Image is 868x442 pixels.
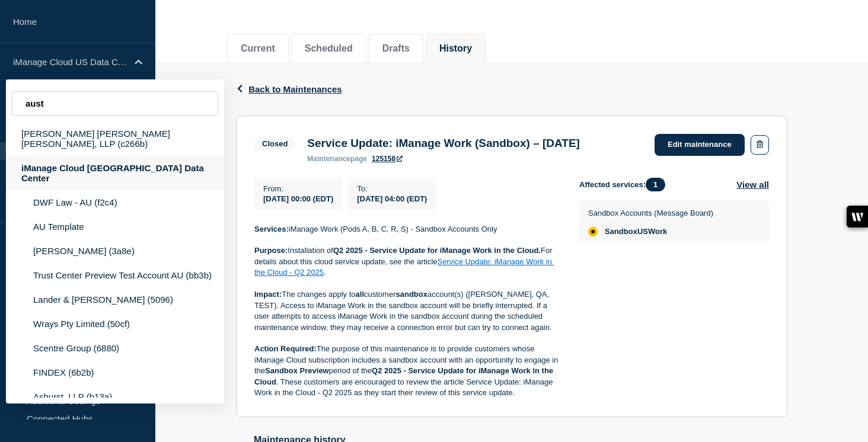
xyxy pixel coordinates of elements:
button: Back to Maintenances [236,84,342,94]
li: Trust Center Preview Test Account AU (bb3b) [6,263,224,287]
strong: Q2 2025 - Service Update for iManage Work in the Cloud. [333,246,541,255]
p: From : [263,184,333,193]
p: To : [357,184,427,193]
span: Affected services: [579,178,671,191]
a: Edit maintenance [655,134,745,156]
li: AU Template [6,214,224,239]
strong: all [356,290,364,299]
li: FINDEX (6b2b) [6,360,224,385]
span: SandboxUSWork [605,227,667,236]
li: Ashurst, LLP (b13a) [6,385,224,409]
button: Drafts [382,43,410,54]
p: The purpose of this maintenance is to provide customers whose iManage Cloud subscription includes... [254,344,560,398]
button: History [439,43,472,54]
li: Lander & [PERSON_NAME] (5096) [6,287,224,312]
p: page [307,155,367,163]
a: 125158 [372,155,403,163]
span: Closed [254,137,295,150]
button: Scheduled [305,43,353,54]
div: affected [588,227,598,236]
li: DWF Law - AU (f2c4) [6,190,224,214]
strong: Q2 2025 - Service Update for iManage Work in the Cloud [254,366,556,386]
li: [PERSON_NAME] (3a8e) [6,239,224,263]
p: iManage Cloud US Data Center [13,57,127,67]
strong: Action Required: [254,344,317,353]
span: Back to Maintenances [248,84,342,94]
p: Sandbox Accounts (Message Board) [588,209,713,217]
span: [DATE] 04:00 (EDT) [357,194,427,203]
button: View all [736,178,769,191]
strong: sandbox [395,290,427,299]
p: Installation of For details about this cloud service update, see the article . [254,245,560,278]
strong: Services: [254,225,289,233]
button: Current [241,43,275,54]
h3: Service Update: iManage Work (Sandbox) – [DATE] [307,137,580,150]
div: [PERSON_NAME] [PERSON_NAME] [PERSON_NAME], LLP (c266b) [6,121,224,156]
strong: Purpose: [254,246,288,255]
strong: Sandbox Preview [265,366,329,375]
li: Scentre Group (6880) [6,336,224,360]
li: Wrays Pty Limited (50cf) [6,312,224,336]
p: iManage Work (Pods A, B, C, R, S) - Sandbox Accounts Only [254,224,560,235]
strong: Impact: [254,290,282,299]
span: [DATE] 00:00 (EDT) [263,194,333,203]
p: The changes apply to customer account(s) ([PERSON_NAME], QA, TEST). Access to iManage Work in the... [254,289,560,333]
span: maintenance [307,155,350,163]
div: iManage Cloud [GEOGRAPHIC_DATA] Data Center [6,156,224,190]
span: 1 [646,178,665,191]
